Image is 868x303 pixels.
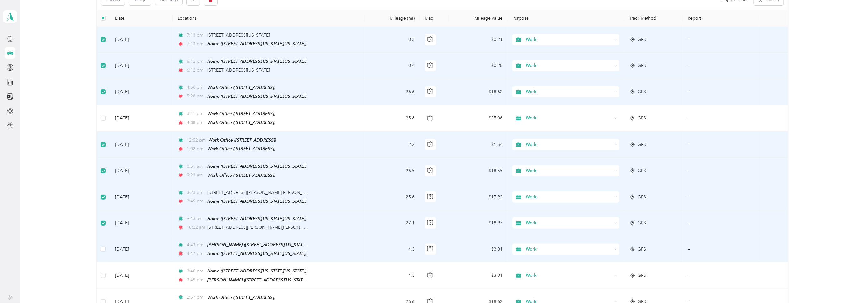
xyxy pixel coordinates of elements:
td: 0.4 [365,53,420,79]
td: [DATE] [110,262,173,289]
td: 27.1 [365,210,420,236]
span: GPS [638,62,646,69]
td: -- [683,79,759,105]
td: $3.01 [449,236,507,262]
span: Home ([STREET_ADDRESS][US_STATE][US_STATE]) [207,268,306,273]
span: 1:08 pm [187,146,204,152]
th: Purpose [507,10,624,27]
span: Work [526,36,613,43]
span: 8:51 am [187,163,204,170]
td: [DATE] [110,158,173,184]
td: $0.28 [449,53,507,79]
th: Mileage value [449,10,507,27]
td: 0.3 [365,27,420,53]
span: 3:49 pm [187,198,204,205]
td: $0.21 [449,27,507,53]
td: -- [683,158,759,184]
td: $18.55 [449,158,507,184]
span: 7:13 pm [187,41,204,47]
td: $18.97 [449,210,507,236]
span: [PERSON_NAME] ([STREET_ADDRESS][US_STATE] , [US_STATE][GEOGRAPHIC_DATA], [GEOGRAPHIC_DATA]) [207,242,423,247]
span: Home ([STREET_ADDRESS][US_STATE][US_STATE]) [207,199,306,204]
td: 26.5 [365,158,420,184]
span: Work Office ([STREET_ADDRESS]) [207,120,275,125]
span: [PERSON_NAME] ([STREET_ADDRESS][US_STATE] , [US_STATE][GEOGRAPHIC_DATA], [GEOGRAPHIC_DATA]) [207,277,423,283]
span: [STREET_ADDRESS][PERSON_NAME][PERSON_NAME] [207,190,316,195]
td: [DATE] [110,53,173,79]
th: Track Method [624,10,683,27]
span: Work [526,88,613,95]
td: [DATE] [110,105,173,132]
th: Report [683,10,759,27]
td: $18.62 [449,79,507,105]
td: $17.92 [449,184,507,210]
span: GPS [638,220,646,226]
span: Work Office ([STREET_ADDRESS]) [207,85,275,90]
span: 6:12 pm [187,67,204,74]
span: 10:22 am [187,224,204,231]
span: Work [526,115,613,122]
td: -- [683,27,759,53]
span: 9:43 am [187,215,204,222]
span: 12:52 pm [187,137,206,144]
span: Work [526,220,613,226]
span: Home ([STREET_ADDRESS][US_STATE][US_STATE]) [207,59,306,64]
td: [DATE] [110,132,173,158]
td: -- [683,105,759,132]
span: 4:43 pm [187,241,204,248]
span: 2:57 pm [187,294,204,301]
span: Work [526,141,613,148]
span: [STREET_ADDRESS][PERSON_NAME][PERSON_NAME] [207,225,316,230]
td: 35.8 [365,105,420,132]
span: [STREET_ADDRESS][US_STATE] [207,32,270,38]
span: Work Office ([STREET_ADDRESS]) [207,146,275,151]
span: 4:58 pm [187,84,204,91]
td: [DATE] [110,210,173,236]
span: Work [526,167,613,174]
td: $3.01 [449,262,507,289]
span: Work [526,194,613,201]
span: 3:11 pm [187,110,204,117]
span: [STREET_ADDRESS][US_STATE] [207,67,270,73]
span: Work [526,246,613,253]
td: 4.3 [365,262,420,289]
span: GPS [638,246,646,253]
span: GPS [638,194,646,201]
th: Locations [173,10,365,27]
th: Mileage (mi) [365,10,420,27]
span: Home ([STREET_ADDRESS][US_STATE][US_STATE]) [207,164,306,169]
td: 2.2 [365,132,420,158]
span: 6:12 pm [187,58,204,65]
td: -- [683,53,759,79]
td: -- [683,184,759,210]
span: 3:40 pm [187,268,204,275]
span: Work [526,272,613,279]
td: -- [683,210,759,236]
td: 4.3 [365,236,420,262]
td: 25.6 [365,184,420,210]
td: [DATE] [110,27,173,53]
span: 7:13 pm [187,32,204,39]
span: 4:47 pm [187,250,204,257]
span: Work Office ([STREET_ADDRESS]) [207,173,275,178]
td: -- [683,262,759,289]
td: 26.6 [365,79,420,105]
span: Home ([STREET_ADDRESS][US_STATE][US_STATE]) [207,41,306,46]
span: Home ([STREET_ADDRESS][US_STATE][US_STATE]) [207,94,306,99]
span: Work Office ([STREET_ADDRESS]) [207,295,275,300]
span: Home ([STREET_ADDRESS][US_STATE][US_STATE]) [207,216,306,221]
span: 9:23 am [187,172,204,179]
span: 3:23 pm [187,189,204,196]
th: Date [110,10,173,27]
td: -- [683,236,759,262]
td: [DATE] [110,236,173,262]
td: -- [683,132,759,158]
span: GPS [638,36,646,43]
span: GPS [638,272,646,279]
span: 3:49 pm [187,276,204,283]
span: Work [526,62,613,69]
td: $1.54 [449,132,507,158]
span: GPS [638,167,646,174]
span: GPS [638,115,646,122]
span: GPS [638,88,646,95]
